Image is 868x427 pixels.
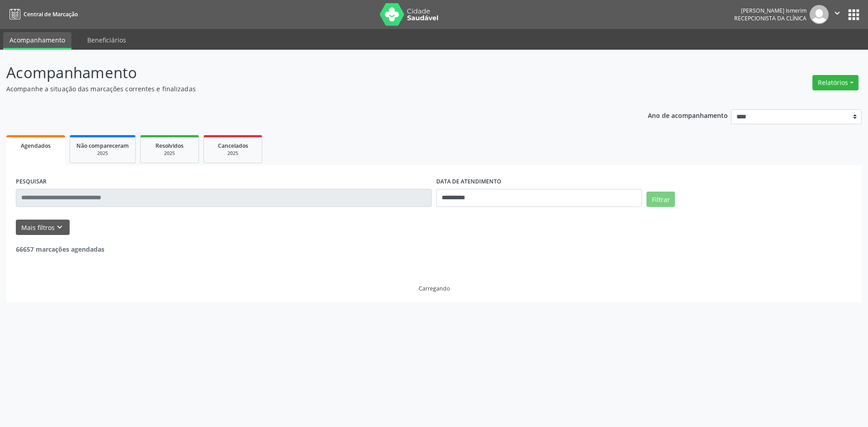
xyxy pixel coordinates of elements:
[648,109,728,121] p: Ano de acompanhamento
[812,75,859,90] button: Relatórios
[829,5,846,24] button: 
[16,175,47,189] label: PESQUISAR
[6,84,605,94] p: Acompanhe a situação das marcações correntes e finalizadas
[832,8,842,18] i: 
[734,7,807,14] div: [PERSON_NAME] Ismerim
[55,222,65,232] i: keyboard_arrow_down
[6,61,605,84] p: Acompanhamento
[16,220,70,235] button: Mais filtroskeyboard_arrow_down
[3,32,71,50] a: Acompanhamento
[810,5,829,24] img: img
[210,150,255,157] div: 2025
[81,32,132,48] a: Beneficiários
[24,10,78,18] span: Central de Marcação
[846,7,862,23] button: apps
[156,142,184,150] span: Resolvidos
[646,192,675,207] button: Filtrar
[734,14,807,22] span: Recepcionista da clínica
[21,142,51,150] span: Agendados
[76,150,129,157] div: 2025
[147,150,192,157] div: 2025
[16,245,104,253] strong: 66657 marcações agendadas
[419,285,450,292] div: Carregando
[6,7,78,22] a: Central de Marcação
[76,142,129,150] span: Não compareceram
[218,142,248,150] span: Cancelados
[436,175,501,189] label: DATA DE ATENDIMENTO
